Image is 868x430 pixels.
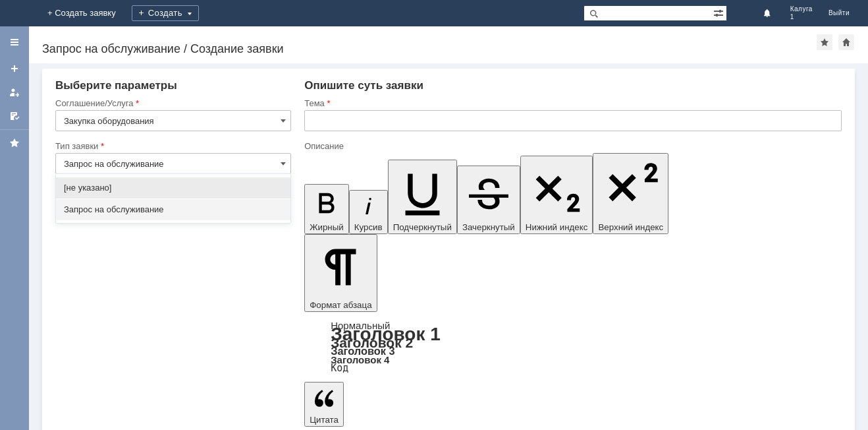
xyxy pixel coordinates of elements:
a: Код [331,362,348,374]
span: Цитата [310,415,339,425]
button: Подчеркнутый [388,160,457,234]
span: Зачеркнутый [462,222,515,232]
div: Добавить в избранное [817,34,832,50]
span: Подчеркнутый [393,222,452,232]
span: Формат абзаца [310,300,371,310]
div: Сделать домашней страницей [838,34,854,50]
a: Заголовок 4 [331,354,389,365]
a: Нормальный [331,320,390,331]
span: Запрос на обслуживание [64,204,283,215]
div: Соглашение/Услуга [55,99,288,107]
button: Верхний индекс [593,153,668,234]
button: Нижний индекс [520,156,593,234]
span: [не указано] [64,183,283,193]
span: Курсив [354,222,383,232]
div: Тип заявки [55,142,288,150]
a: Заголовок 2 [331,335,413,350]
a: Заголовок 1 [331,324,441,344]
div: Формат абзаца [304,321,842,373]
button: Зачеркнутый [457,166,520,234]
a: Заголовок 3 [331,345,394,357]
div: Описание [304,142,839,150]
span: Выберите параметры [55,79,177,92]
span: Калуга [790,5,813,13]
span: Опишите суть заявки [304,79,423,92]
button: Курсив [349,190,388,234]
div: Запрос на обслуживание / Создание заявки [42,42,817,55]
button: Цитата [304,382,344,427]
button: Формат абзаца [304,234,377,312]
a: Мои согласования [4,106,25,127]
span: 1 [790,13,813,21]
a: Создать заявку [4,58,25,79]
button: Жирный [304,184,349,234]
span: Расширенный поиск [713,6,726,18]
span: Верхний индекс [598,222,663,232]
span: Нижний индекс [526,222,588,232]
a: Мои заявки [4,82,25,103]
span: Жирный [310,222,344,232]
div: Создать [132,5,199,21]
div: Тема [304,99,839,107]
